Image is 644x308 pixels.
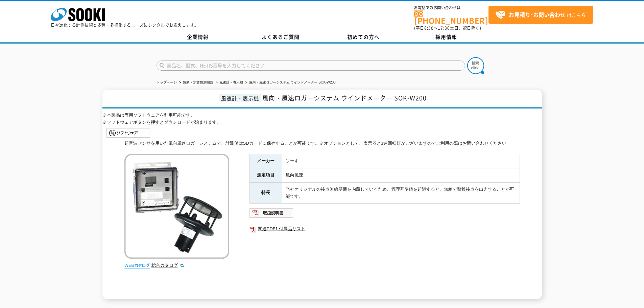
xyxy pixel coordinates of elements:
[249,224,520,233] a: 関連PDF1 付属品リスト
[157,61,465,71] input: 商品名、型式、NETIS番号を入力してください
[467,57,484,74] img: btn_search.png
[488,6,593,24] a: お見積り･お問い合わせはこちら
[249,182,282,204] th: 特長
[102,112,542,119] p: ※本製品は専用ソフトウェアを利用可能です。
[414,10,488,24] a: [PHONE_NUMBER]
[282,154,520,168] td: ソーキ
[509,10,566,19] strong: お見積り･お問い合わせ
[124,154,229,259] img: 風向・風速ロガーシステム ウインドメーター SOK-W200
[244,79,336,86] li: 風向・風速ロガーシステム ウインドメーター SOK-W200
[414,6,488,10] span: お電話でのお問い合わせは
[282,168,520,183] td: 風向風速
[51,23,199,27] p: 日々進化する計測技術と多種・多様化するニーズにレンタルでお応えします。
[249,208,294,218] img: 取扱説明書
[124,262,150,269] img: webカタログ
[106,127,151,138] img: sidemenu_btn_software_pc.gif
[322,32,405,42] a: 初めての方へ
[249,168,282,183] th: 測定項目
[347,33,380,41] span: 初めての方へ
[249,212,294,217] a: 取扱説明書
[124,140,520,147] div: 超音波センサを用いた風向風速ロガーシステムで、計測値はSDカードに保存することが可能です。※オプションとして、表示器と3連回転灯がございますのでご利用の際はお問い合わせください
[249,154,282,168] th: メーカー
[282,182,520,204] td: 当社オリジナルの接点無線基盤を内蔵しているため、管理基準値を超過すると、無線で警報接点を出力することが可能です。
[219,80,243,84] a: 風速計・表示機
[495,10,586,20] span: はこちら
[219,94,261,102] span: 風速計・表示機
[102,119,542,126] p: ※ソフトウェアボタンを押すとダウンロードが始まります。
[157,80,177,84] a: トップページ
[157,32,239,42] a: 企業情報
[183,80,213,84] a: 気象・水文観測機器
[414,25,481,31] span: (平日 ～ 土日、祝日除く)
[262,93,427,102] span: 風向・風速ロガーシステム ウインドメーター SOK-W200
[438,25,450,31] span: 17:30
[239,32,322,42] a: よくあるご質問
[151,263,185,268] a: 総合カタログ
[424,25,434,31] span: 8:50
[405,32,488,42] a: 採用情報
